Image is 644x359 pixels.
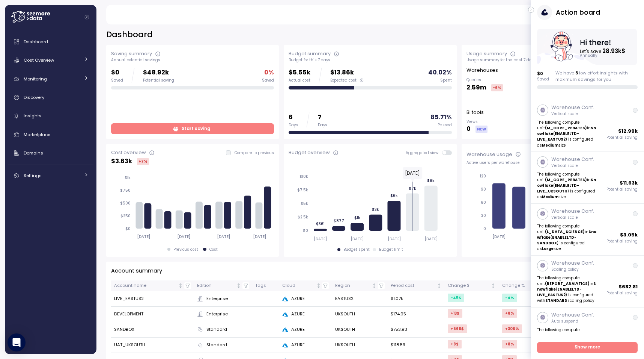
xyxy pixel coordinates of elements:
[111,156,132,167] p: $ 3.63k
[114,282,177,289] div: Account name
[607,239,638,244] p: Potential saving
[537,120,598,148] p: The following compute unit in ( ) is configured as size
[542,246,554,251] strong: Large
[372,283,377,288] div: Not sorted
[481,200,486,205] tspan: 60
[491,84,503,91] div: -6 %
[301,201,308,206] tspan: $5k
[537,229,597,240] strong: Snowflake
[390,193,398,198] tspan: $6k
[531,204,644,256] a: Warehouse Conf.Vertical scaleThe following compute unit(L_DATA_SCIENCE)inSnowflake(ENABLELTD-SAND...
[481,213,486,218] tspan: 30
[289,78,310,83] div: Actual cost
[289,58,451,63] div: Budget for this 7 days
[545,281,590,286] strong: (REPORT_ANALYTICS)
[448,340,462,348] div: +8 $
[206,295,228,302] span: Enterprise
[354,215,360,220] tspan: $1k
[502,340,517,348] div: +8 %
[502,294,517,302] div: -4 %
[298,215,308,220] tspan: $2.5k
[111,338,194,353] td: UAT_UKSOUTH
[537,131,579,142] strong: ENABLELTD-LIVE_EASTUS2
[537,177,596,188] strong: Snowflake
[388,280,445,291] th: Period costNot sorted
[178,283,183,288] div: Not sorted
[125,175,131,180] tspan: $1k
[282,295,329,302] div: AZURE
[182,124,210,134] span: Start saving
[551,111,594,117] p: Vertical scale
[330,68,364,78] p: $13.86k
[551,215,594,220] p: Vertical scale
[537,342,638,353] a: Show more
[282,342,329,348] div: AZURE
[551,319,594,324] p: Auto suspend
[620,231,638,239] p: $ 3.05k
[282,282,315,289] div: Cloud
[24,113,42,119] span: Insights
[120,188,131,193] tspan: $750
[436,283,442,288] div: Not sorted
[299,174,308,179] tspan: $10k
[551,311,594,319] p: Warehouse Conf.
[537,77,549,82] p: Saved
[24,94,44,100] span: Discovery
[388,322,445,338] td: $753.93
[330,78,357,83] span: Expected cost
[607,135,638,140] p: Potential saving
[125,226,131,231] tspan: $0
[551,208,594,215] p: Warehouse Conf.
[8,34,93,49] a: Dashboard
[289,149,330,156] div: Budget overview
[194,280,252,291] th: EditionNot sorted
[537,275,598,304] p: The following compute unit in ( ) is configured with scaling policy
[466,50,507,58] div: Usage summary
[537,281,596,292] strong: Snowflake
[537,183,579,194] strong: ENABLELTD-LIVE_UKSOUTH
[8,90,93,105] a: Discovery
[334,218,344,223] tspan: $877
[502,282,545,289] div: Change %
[430,112,452,123] p: 85.71 %
[111,50,152,58] div: Saving summary
[424,236,438,241] tspan: [DATE]
[448,309,462,318] div: +13 $
[427,178,435,183] tspan: $8k
[466,83,486,93] p: 2.59m
[217,234,230,239] tspan: [DATE]
[391,282,435,289] div: Period cost
[581,47,626,55] text: Let's save
[466,77,503,83] p: Queries
[581,53,598,58] text: Annually
[197,282,235,289] div: Edition
[466,58,629,63] div: Usage summary for the past 7 days
[8,109,93,124] a: Insights
[531,256,644,307] a: Warehouse Conf.Scaling policyThe following compute unit(REPORT_ANALYTICS)inSnowflake(ENABLELTD-LI...
[318,123,327,128] div: Days
[24,150,43,156] span: Domains
[545,177,587,182] strong: (M_CORE_REBATES)
[603,47,626,55] tspan: 28.93k $
[206,342,227,348] span: Standard
[438,123,452,128] div: Passed
[445,280,499,291] th: Change $Not sorted
[335,282,371,289] div: Region
[279,280,332,291] th: CloudNot sorted
[137,234,150,239] tspan: [DATE]
[255,282,276,289] div: Tags
[388,338,445,353] td: $118.53
[111,291,194,307] td: LIVE_EASTUS2
[82,14,92,20] button: Collapse navigation
[24,76,47,82] span: Monitoring
[545,126,587,130] strong: (M_CORE_REBATES)
[332,338,388,353] td: UKSOUTH
[575,70,578,76] span: 5
[120,214,131,218] tspan: $250
[466,67,498,74] p: Warehouses
[492,234,506,239] tspan: [DATE]
[537,235,577,245] strong: ENABLELTD-SANDBOX
[111,322,194,338] td: SANDBOX
[448,282,489,289] div: Change $
[8,71,93,86] a: Monitoring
